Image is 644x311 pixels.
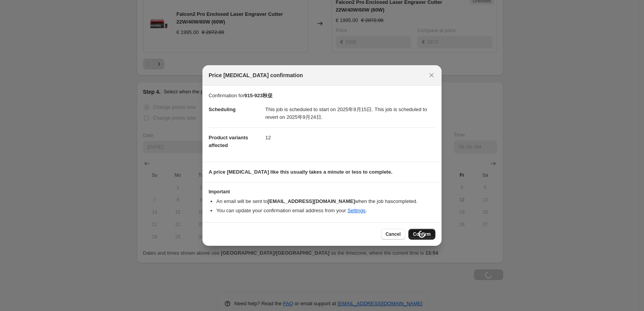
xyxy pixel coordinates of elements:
span: Scheduling [209,106,236,112]
a: Settings [347,208,366,213]
dd: This job is scheduled to start on 2025年9月15日. This job is scheduled to revert on 2025年9月24日. [265,100,435,127]
li: An email will be sent to when the job has completed . [216,198,435,205]
li: You can update your confirmation email address from your . [216,207,435,215]
h3: Important [209,189,435,195]
p: Confirmation for [209,92,435,100]
b: A price [MEDICAL_DATA] like this usually takes a minute or less to complete. [209,169,393,175]
dd: 12 [265,127,435,148]
span: Cancel [386,231,401,237]
button: Cancel [381,229,405,240]
b: [EMAIL_ADDRESS][DOMAIN_NAME] [268,198,355,204]
b: 915-923秋促 [244,93,273,98]
span: Price [MEDICAL_DATA] confirmation [209,71,303,79]
button: Close [426,70,437,81]
span: Product variants affected [209,135,248,148]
